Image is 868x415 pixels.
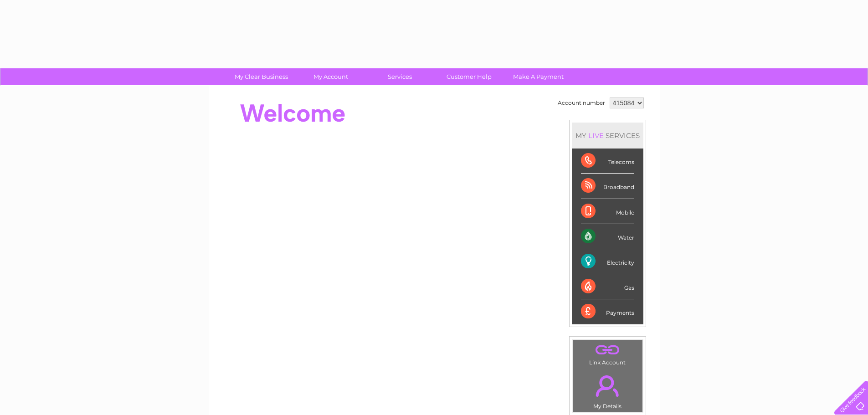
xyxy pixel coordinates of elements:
[431,68,507,85] a: Customer Help
[224,68,299,85] a: My Clear Business
[581,274,634,299] div: Gas
[575,370,640,402] a: .
[581,149,634,174] div: Telecoms
[581,299,634,324] div: Payments
[581,174,634,199] div: Broadband
[572,339,643,368] td: Link Account
[555,95,607,111] td: Account number
[581,224,634,249] div: Water
[572,123,643,149] div: MY SERVICES
[293,68,368,85] a: My Account
[581,199,634,224] div: Mobile
[581,249,634,274] div: Electricity
[501,68,576,85] a: Make A Payment
[575,342,640,358] a: .
[572,368,643,412] td: My Details
[362,68,437,85] a: Services
[586,131,606,140] div: LIVE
